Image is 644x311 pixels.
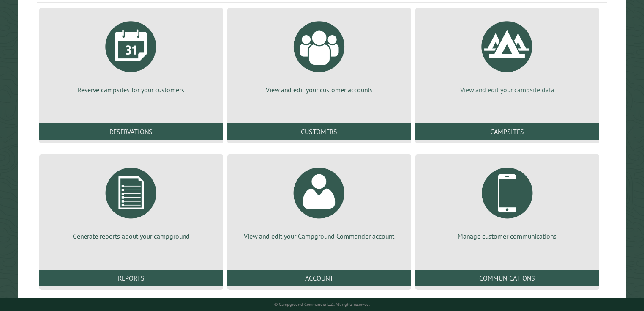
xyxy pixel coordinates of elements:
[39,123,223,140] a: Reservations
[426,85,589,94] p: View and edit your campsite data
[49,15,213,94] a: Reserve campsites for your customers
[39,270,223,286] a: Reports
[49,231,213,241] p: Generate reports about your campground
[426,231,589,241] p: Manage customer communications
[426,161,589,241] a: Manage customer communications
[426,15,589,94] a: View and edit your campsite data
[415,123,599,140] a: Campsites
[237,85,401,94] p: View and edit your customer accounts
[274,302,370,307] small: © Campground Commander LLC. All rights reserved.
[237,231,401,241] p: View and edit your Campground Commander account
[227,270,411,286] a: Account
[49,85,213,94] p: Reserve campsites for your customers
[49,161,213,241] a: Generate reports about your campground
[237,15,401,94] a: View and edit your customer accounts
[237,161,401,241] a: View and edit your Campground Commander account
[227,123,411,140] a: Customers
[415,270,599,286] a: Communications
